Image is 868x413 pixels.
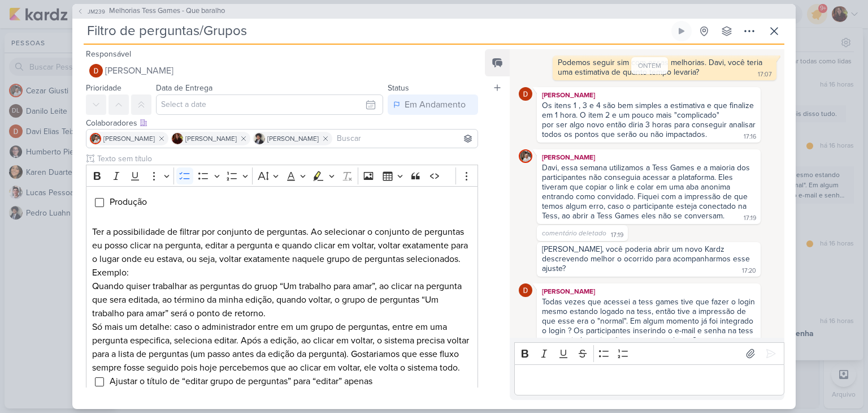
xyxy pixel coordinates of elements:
[542,101,756,120] div: Os itens 1 , 3 e 4 são bem simples a estimativa e que finalize em 1 hora. O item 2 e um pouco mai...
[89,64,103,78] img: Davi Elias Teixeira
[335,132,475,145] input: Buscar
[105,64,173,78] span: [PERSON_NAME]
[519,149,532,163] img: Cezar Giusti
[758,70,772,79] div: 17:07
[86,83,121,93] label: Prioridade
[103,134,155,144] span: [PERSON_NAME]
[744,214,756,223] div: 17:19
[254,133,265,144] img: Pedro Luahn Simões
[92,320,472,375] p: Só mais um detalhe: caso o administrador entre em um grupo de perguntas, entre em uma pergunta es...
[539,286,758,297] div: [PERSON_NAME]
[405,98,466,111] div: Em Andamento
[156,83,212,93] label: Data de Entrega
[742,266,756,276] div: 17:20
[110,196,147,208] span: Produção
[519,87,532,101] img: Davi Elias Teixeira
[90,133,101,144] img: Cezar Giusti
[744,132,756,141] div: 17:16
[86,117,478,129] div: Colaboradores
[611,231,623,240] div: 17:19
[542,163,752,221] div: Davi, essa semana utilizamos a Tess Games e a maioria dos participantes não conseguia acessar a p...
[542,120,758,139] div: por ser algo novo então diria 3 horas para conseguir analisar todos os pontos que serão ou não im...
[542,229,606,237] span: comentário deletado
[92,225,472,279] p: Ter a possibilidade de filtrar por conjunto de perguntas. Ao selecionar o conjunto de perguntas e...
[388,83,409,93] label: Status
[156,94,383,115] input: Select a date
[558,58,765,77] div: Podemos seguir sim com essas melhorias. Davi, você teria uma estimativa de quanto tempo levaria?
[542,244,752,273] div: [PERSON_NAME], você poderia abrir um novo Kardz descrevendo melhor o ocorrido para acompanharmos ...
[84,21,669,41] input: Kard Sem Título
[267,134,319,144] span: [PERSON_NAME]
[172,133,183,144] img: Jaqueline Molina
[539,89,758,101] div: [PERSON_NAME]
[86,61,478,81] button: [PERSON_NAME]
[86,165,478,187] div: Editor toolbar
[92,279,472,320] p: Quando quiser trabalhar as perguntas do gruop “Um trabalho para amar”, ao clicar na pergunta que ...
[185,134,237,144] span: [PERSON_NAME]
[677,27,686,36] div: Ligar relógio
[388,94,478,115] button: Em Andamento
[86,49,131,59] label: Responsável
[514,364,784,395] div: Editor editing area: main
[539,152,758,163] div: [PERSON_NAME]
[514,342,784,364] div: Editor toolbar
[519,283,532,297] img: Davi Elias Teixeira
[95,153,478,165] input: Texto sem título
[542,297,757,345] div: Todas vezes que acessei a tess games tive que fazer o login mesmo estando logado na tess, então t...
